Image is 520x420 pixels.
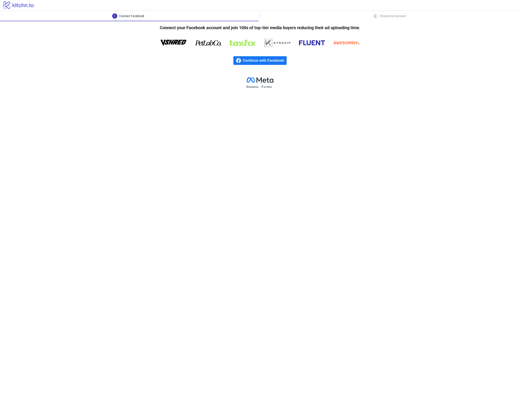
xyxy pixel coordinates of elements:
[264,85,265,88] tspan: a
[246,85,249,88] tspan: B
[267,85,272,88] tspan: tner
[243,56,287,65] span: Continue with Facebook
[375,15,376,18] span: 2
[119,13,144,19] div: Connect Facebook
[380,13,406,19] div: Choose Ad Account
[265,85,267,88] tspan: r
[249,85,258,88] tspan: usiness
[114,15,115,18] span: 1
[153,21,367,34] h4: Connect your Facebook account and join 100s of top-tier media buyers reducing their ad uploading ...
[233,56,287,65] a: Continue with Facebook
[261,85,263,88] tspan: P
